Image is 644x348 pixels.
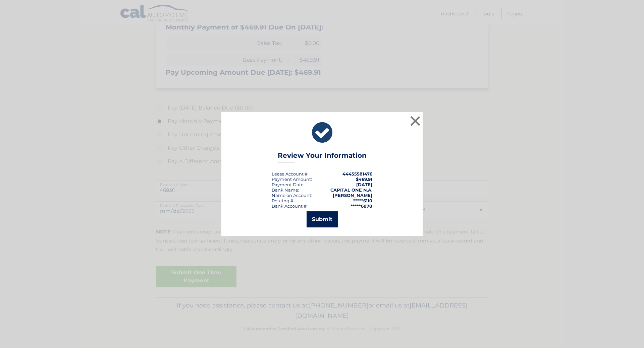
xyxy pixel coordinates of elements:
[342,171,372,177] strong: 44455581476
[272,187,299,193] div: Bank Name:
[356,182,372,187] span: [DATE]
[272,182,304,187] span: Payment Date
[272,171,309,177] div: Lease Account #:
[272,182,305,187] div: :
[356,177,372,182] span: $469.91
[278,151,367,163] h3: Review Your Information
[307,211,338,227] button: Submit
[272,198,294,203] div: Routing #:
[272,177,312,182] div: Payment Amount:
[272,193,312,198] div: Name on Account:
[409,114,422,128] button: ×
[272,203,308,209] div: Bank Account #:
[330,187,372,193] strong: CAPITAL ONE N.A.
[333,193,372,198] strong: [PERSON_NAME]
